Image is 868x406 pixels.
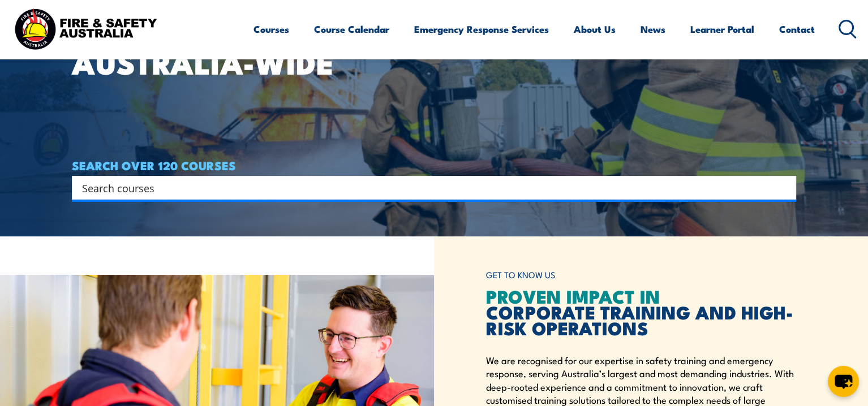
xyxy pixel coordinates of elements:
a: Contact [779,14,815,44]
form: Search form [84,180,774,196]
button: Search magnifier button [776,180,792,196]
h4: SEARCH OVER 120 COURSES [72,159,796,171]
h2: CORPORATE TRAINING AND HIGH-RISK OPERATIONS [486,288,796,335]
a: News [641,14,665,44]
a: About Us [574,14,616,44]
span: PROVEN IMPACT IN [486,282,660,310]
a: Learner Portal [690,14,754,44]
input: Search input [82,179,771,196]
a: Courses [253,14,289,44]
h6: GET TO KNOW US [486,265,796,286]
a: Course Calendar [314,14,389,44]
button: chat-button [828,366,859,397]
a: Emergency Response Services [414,14,549,44]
